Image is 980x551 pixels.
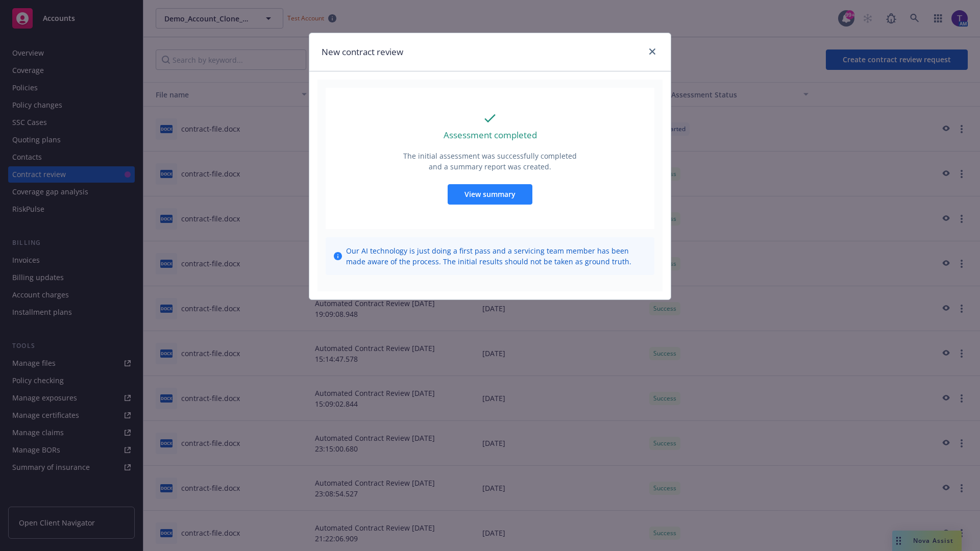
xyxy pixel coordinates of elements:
span: Our AI technology is just doing a first pass and a servicing team member has been made aware of t... [346,245,646,267]
a: close [646,45,658,58]
h1: New contract review [322,45,403,59]
p: The initial assessment was successfully completed and a summary report was created. [402,151,578,172]
p: Assessment completed [444,129,537,142]
button: View summary [448,184,532,205]
span: View summary [464,189,516,199]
